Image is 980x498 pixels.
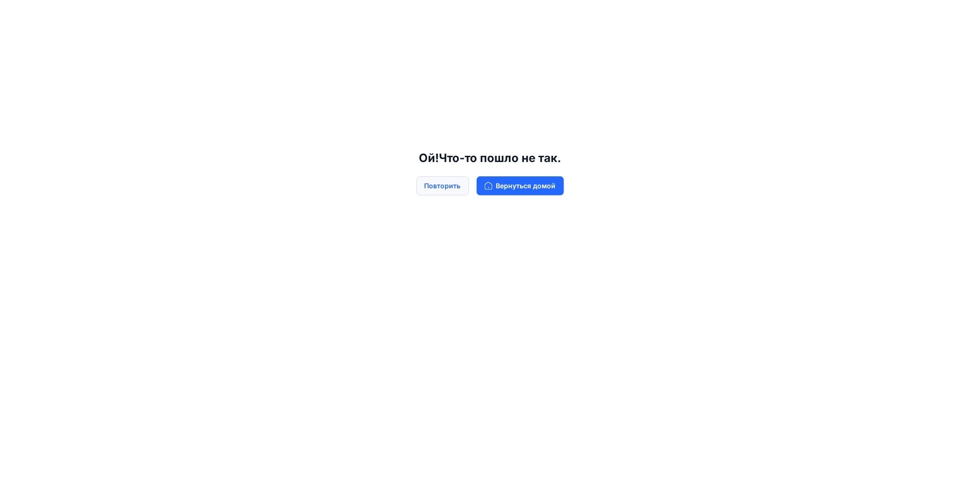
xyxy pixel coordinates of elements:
ya-tr-span: Вернуться домой [496,181,556,191]
ya-tr-span: Повторить [425,181,461,191]
button: Вернуться домой [477,176,564,195]
button: Повторить [416,176,469,195]
ya-tr-span: Что-то пошло не так. [439,151,561,165]
ya-tr-span: Ой! [419,151,439,165]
